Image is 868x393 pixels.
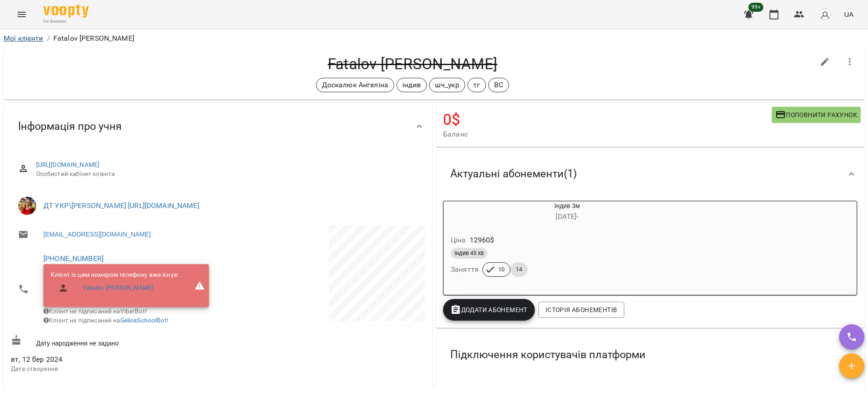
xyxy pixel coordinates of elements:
[4,34,43,43] a: Мої клієнти
[493,265,510,274] span: 10
[18,197,36,215] img: ДТ УКР\РОС Абасова Сабіна https://us06web.zoom.us/j/84886035086
[43,5,89,18] img: Voopty Logo
[51,270,179,301] ul: Клієнт із цим номером телефону вже існує:
[36,161,100,168] a: [URL][DOMAIN_NAME]
[443,201,647,288] button: Індив 3м[DATE]- Ціна12960$Індив 45 хвЗаняття1014
[4,103,432,150] div: Інформація про учня
[775,109,857,120] span: Поповнити рахунок
[488,78,509,92] div: ВС
[556,212,578,221] span: [DATE] -
[402,80,421,90] p: індив
[473,80,480,90] p: тг
[443,201,487,223] div: Індив 3м
[451,234,466,246] h6: Ціна
[450,167,577,181] span: Актуальні абонементи ( 1 )
[43,317,169,324] span: Клієнт не підписаний на !
[450,348,646,362] span: Підключення користувачів платформи
[11,55,814,73] h4: Fatalov [PERSON_NAME]
[43,201,199,210] a: ДТ УКР\[PERSON_NAME] [URL][DOMAIN_NAME]
[450,304,528,315] span: Додати Абонемент
[43,19,89,24] span: For Business
[538,302,624,318] button: Історія абонементів
[819,8,831,21] img: avatar_s.png
[11,4,33,25] button: Menu
[396,78,427,92] div: індив
[451,249,487,257] span: Індив 45 хв
[494,80,503,90] p: ВС
[772,107,861,123] button: Поповнити рахунок
[36,170,418,179] span: Особистий кабінет клієнта
[487,201,647,223] div: Індив 3м
[844,9,854,19] span: UA
[840,6,857,23] button: UA
[443,299,535,321] button: Додати Абонемент
[11,354,216,365] span: вт, 12 бер 2024
[436,331,864,378] div: Підключення користувачів платформи
[436,151,864,197] div: Актуальні абонементи(1)
[429,78,465,92] div: шч_укр
[43,254,104,263] a: [PHONE_NUMBER]
[120,317,167,324] a: GeliosSchoolBot
[316,78,395,92] div: Доскалюк Ангеліна
[47,33,50,44] li: /
[749,3,764,12] span: 99+
[322,80,389,90] p: Доскалюк Ангеліна
[43,308,147,315] span: Клієнт не підписаний на ViberBot!
[443,110,772,129] h4: 0 $
[467,78,486,92] div: тг
[18,119,122,133] span: Інформація про учня
[9,333,218,350] div: Дату народження не задано
[43,230,151,239] a: [EMAIL_ADDRESS][DOMAIN_NAME]
[443,129,772,140] span: Баланс
[451,263,479,276] h6: Заняття
[53,33,134,44] p: Fatalov [PERSON_NAME]
[510,265,528,274] span: 14
[11,365,216,374] p: Дата створення
[546,304,617,315] span: Історія абонементів
[435,80,459,90] p: шч_укр
[4,33,864,44] nav: breadcrumb
[83,284,154,293] a: Fatalov [PERSON_NAME]
[470,235,495,246] p: 12960 $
